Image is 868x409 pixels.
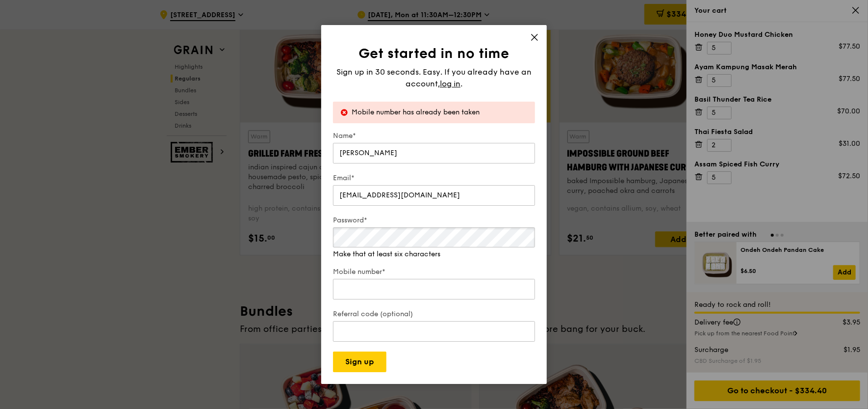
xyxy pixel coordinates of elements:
[333,249,535,259] div: Make that at least six characters
[440,78,460,90] span: log in
[333,131,535,141] label: Name*
[333,216,535,225] label: Password*
[333,45,535,62] h1: Get started in no time
[333,309,535,319] label: Referral code (optional)
[336,67,532,88] span: Sign up in 30 seconds. Easy. If you already have an account,
[333,173,535,183] label: Email*
[333,267,535,277] label: Mobile number*
[333,352,386,372] button: Sign up
[460,79,462,88] span: .
[352,108,527,117] div: Mobile number has already been taken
